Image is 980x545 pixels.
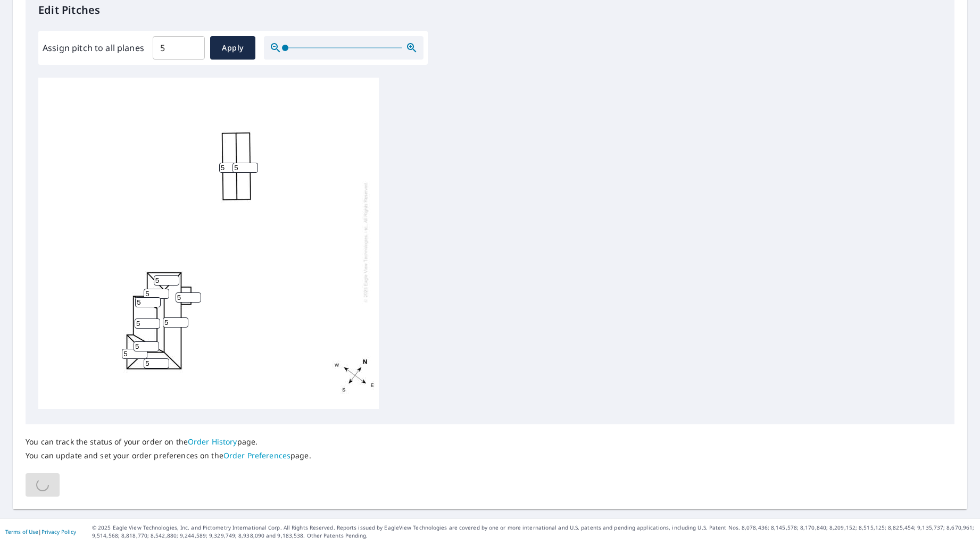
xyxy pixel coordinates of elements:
[5,528,38,535] a: Terms of Use
[219,41,247,55] span: Apply
[26,451,311,460] p: You can update and set your order preferences on the page.
[43,41,144,54] label: Assign pitch to all planes
[210,36,255,60] button: Apply
[223,450,290,460] a: Order Preferences
[26,437,311,447] p: You can track the status of your order on the page.
[41,528,76,535] a: Privacy Policy
[92,524,975,540] p: © 2025 Eagle View Technologies, Inc. and Pictometry International Corp. All Rights Reserved. Repo...
[188,437,237,447] a: Order History
[38,2,942,18] p: Edit Pitches
[153,33,205,63] input: 00.0
[5,529,76,535] p: |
